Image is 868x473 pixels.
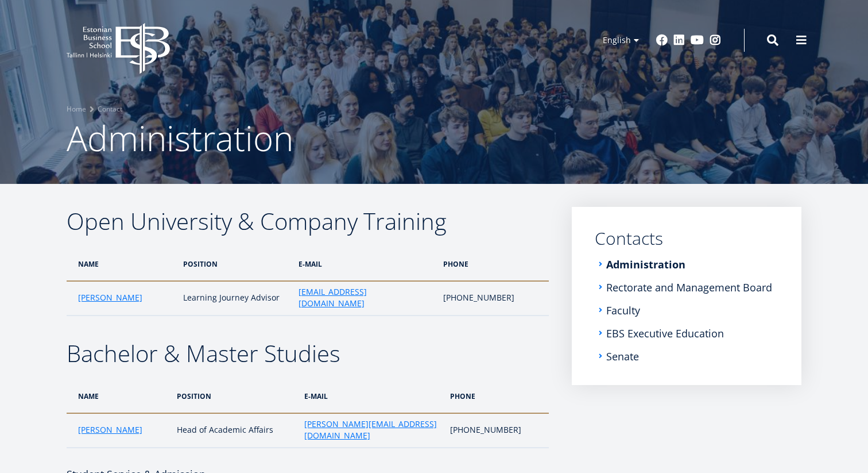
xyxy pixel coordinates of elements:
a: [PERSON_NAME][EMAIL_ADDRESS][DOMAIN_NAME] [304,418,439,441]
a: [PERSON_NAME] [78,424,142,436]
h2: Open University & Company Training [67,207,549,236]
a: Rectorate and Management Board [606,282,772,293]
th: NAME [67,247,177,281]
td: [PHONE_NUMBER] [444,413,549,448]
th: POSITION [177,247,292,281]
td: [PHONE_NUMBER] [437,281,549,316]
a: Administration [606,259,685,270]
a: Contact [98,103,122,115]
a: Home [67,103,86,115]
a: Instagram [710,34,721,46]
a: Contacts [595,230,778,247]
span: Administration [67,114,293,161]
a: Youtube [691,34,704,46]
a: Facebook [656,34,668,46]
th: POSITION [171,379,299,413]
th: PHONE [444,379,549,413]
a: Faculty [606,305,640,316]
a: [EMAIL_ADDRESS][DOMAIN_NAME] [299,286,432,309]
th: e-MAIL [293,247,437,281]
h2: Bachelor & Master Studies [67,339,549,368]
th: NAME [67,379,171,413]
th: PHONE [437,247,549,281]
a: Linkedin [673,34,685,46]
a: Senate [606,351,639,362]
td: Head of Academic Affairs [171,413,299,448]
th: e-MAIL [299,379,444,413]
a: EBS Executive Education [606,328,724,339]
td: Learning Journey Advisor [177,281,292,316]
a: [PERSON_NAME] [78,292,142,303]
